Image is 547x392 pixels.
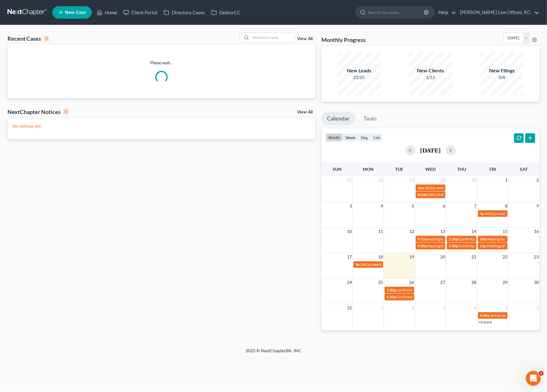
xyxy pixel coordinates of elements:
span: Hearing for [PERSON_NAME] [428,244,476,248]
span: 1:30p [449,237,458,241]
span: 9:30a [418,244,427,248]
span: 29 [502,279,508,286]
h2: [DATE] [420,147,441,153]
span: 31 [346,304,353,312]
span: 30 [440,176,446,184]
span: 4 [473,304,477,312]
button: week [343,133,358,142]
span: 8 [504,202,508,210]
a: View All [297,110,313,114]
span: 5 [411,202,415,210]
span: Confirmation Hearing for [PERSON_NAME] [459,244,530,248]
h3: Monthly Progress [321,36,366,43]
span: 9a [355,262,359,267]
span: 3 [349,202,353,210]
span: 1:30p [386,294,396,299]
span: 2 [539,371,544,376]
span: 30 [533,279,540,286]
span: 4 [380,202,384,210]
a: DebtorCC [208,7,243,18]
span: 27 [346,176,353,184]
a: Directory Cases [161,7,208,18]
span: 22 [502,253,508,261]
span: Hearing for [PERSON_NAME] [487,237,535,241]
span: Sat [520,166,528,172]
span: 1 [504,176,508,184]
span: 29 [409,176,415,184]
span: 2 [411,304,415,312]
div: New Clients [409,67,452,74]
span: confirmation hearing for [PERSON_NAME] [397,288,467,292]
span: 24 [346,279,353,286]
span: 1p [480,211,484,216]
div: Recent Cases [7,35,49,42]
button: list [371,133,383,142]
span: 12p [480,244,486,248]
span: 15 [502,228,508,235]
span: 1 [380,304,384,312]
span: 10a [418,185,424,190]
span: 1:30p [449,244,458,248]
span: 7 [473,202,477,210]
a: Client Portal [120,7,161,18]
span: 17 [346,253,353,261]
span: 13 [440,228,446,235]
span: 28 [471,279,477,286]
span: 23 [533,253,540,261]
div: 0 [44,36,49,41]
span: 19 [409,253,415,261]
span: 1:30p [386,288,396,292]
span: 6 [536,304,540,312]
a: View All [297,37,313,41]
div: New Leads [337,67,381,74]
span: 18 [377,253,384,261]
span: Confirmation Hearing for [PERSON_NAME] [397,294,468,299]
span: 9 [536,202,540,210]
div: New Filings [480,67,524,74]
span: 3 [442,304,446,312]
span: Wed [425,166,436,172]
span: Thu [457,166,466,172]
div: 1/12 [409,74,452,80]
p: Please wait... [7,60,315,66]
span: 341(a) meeting for [PERSON_NAME] [360,262,420,267]
span: Sun [333,166,342,172]
span: 25 [377,279,384,286]
input: Search by name... [368,7,425,18]
iframe: Intercom live chat [526,371,541,386]
a: Home [94,7,120,18]
a: Tasks [358,112,382,125]
p: No notices yet! [12,123,310,129]
div: NextChapter Notices [7,108,69,116]
div: 22/25 [337,74,381,80]
span: 2 [536,176,540,184]
span: 9:30a [480,313,489,318]
span: Tue [395,166,403,172]
span: Fri [489,166,496,172]
span: 341(a) meeting for [PERSON_NAME] [485,211,545,216]
div: 0/8 [480,74,524,80]
a: +6 more [478,320,492,324]
div: 2025 © NextChapterBK, INC [96,348,451,359]
span: 4:19p [418,192,427,197]
span: 20 [440,253,446,261]
span: Confirmation Hearing for [PERSON_NAME] [459,237,530,241]
button: day [358,133,371,142]
a: Help [435,7,456,18]
span: 11 [377,228,384,235]
button: month [326,133,343,142]
span: 21 [471,253,477,261]
span: 12 [409,228,415,235]
span: 5 [504,304,508,312]
span: 27 [440,279,446,286]
span: 28 [377,176,384,184]
span: 31 [471,176,477,184]
span: 10 [346,228,353,235]
span: 16 [533,228,540,235]
span: New Case [65,10,86,15]
span: 14 [471,228,477,235]
input: Search by name... [251,33,294,42]
span: 341(a) meeting for [PERSON_NAME] [424,185,484,190]
span: 10a [480,237,486,241]
span: 9:15a [418,237,427,241]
